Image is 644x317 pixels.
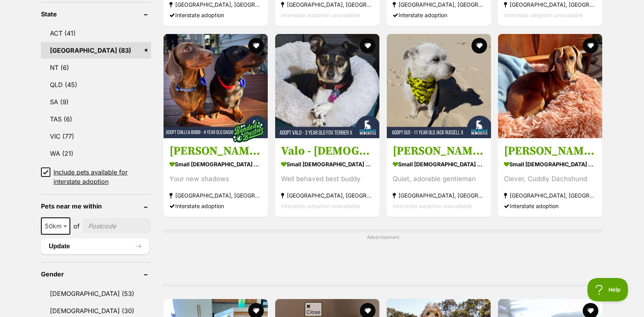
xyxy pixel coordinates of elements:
strong: [GEOGRAPHIC_DATA], [GEOGRAPHIC_DATA] [169,190,262,201]
header: Pets near me within [41,203,151,210]
span: Interstate adoption unavailable [504,12,583,19]
input: postcode [83,219,151,233]
header: State [41,11,151,18]
img: Bruce 🌭 - Dachshund (Miniature) Dog [498,34,602,138]
div: Well behaved best buddy [281,174,374,184]
strong: [GEOGRAPHIC_DATA], [GEOGRAPHIC_DATA] [393,190,485,201]
div: Interstate adoption [393,10,485,21]
div: Interstate adoption [169,201,262,211]
div: Quiet, adorable gentleman [393,174,485,184]
a: TAS (6) [41,111,151,127]
span: Interstate adoption unavailable [281,203,360,209]
button: favourite [583,38,598,53]
div: Clever, Cuddly Dachshund [504,174,596,184]
h3: [PERSON_NAME] 🌭 [504,144,596,158]
span: Interstate adoption unavailable [281,12,360,19]
a: VIC (77) [41,128,151,144]
a: Include pets available for interstate adoption [41,167,151,186]
span: 50km [41,217,70,235]
strong: small [DEMOGRAPHIC_DATA] Dog [169,158,262,170]
strong: [GEOGRAPHIC_DATA], [GEOGRAPHIC_DATA] [504,190,596,201]
a: [PERSON_NAME] - [DEMOGRAPHIC_DATA] [PERSON_NAME] X small [DEMOGRAPHIC_DATA] Dog Quiet, adorable g... [387,138,491,217]
span: Close [305,302,322,316]
iframe: Help Scout Beacon - Open [587,278,628,301]
div: Advertisement [163,230,603,287]
span: Include pets available for interstate adoption [53,167,151,186]
strong: small [DEMOGRAPHIC_DATA] Dog [393,158,485,170]
a: QLD (45) [41,77,151,93]
h3: [PERSON_NAME] - [DEMOGRAPHIC_DATA] [PERSON_NAME] X [393,144,485,158]
a: ACT (41) [41,25,151,41]
h3: Valo - [DEMOGRAPHIC_DATA] Fox Terrier X [281,144,374,158]
span: 50km [42,221,69,232]
img: Gus - 11 Year Old Jack Russell X - Jack Russell Terrier Dog [387,34,491,138]
a: [DEMOGRAPHIC_DATA] (53) [41,285,151,302]
strong: small [DEMOGRAPHIC_DATA] Dog [281,158,374,170]
a: SA (9) [41,94,151,110]
header: Gender [41,271,151,278]
img: bonded besties [229,112,268,151]
h3: [PERSON_NAME] & Chilli - [DEMOGRAPHIC_DATA] Miniature Dachshunds [169,144,262,158]
img: Bobbi & Chilli - 4 Year Old Miniature Dachshunds - Dachshund (Miniature) Dog [164,34,268,138]
button: Update [41,239,149,254]
button: favourite [248,38,264,53]
a: WA (21) [41,145,151,162]
div: Interstate adoption [169,10,262,21]
strong: small [DEMOGRAPHIC_DATA] Dog [504,158,596,170]
div: Interstate adoption [504,201,596,211]
a: NT (6) [41,59,151,76]
a: Valo - [DEMOGRAPHIC_DATA] Fox Terrier X small [DEMOGRAPHIC_DATA] Dog Well behaved best buddy [GEO... [275,138,379,217]
span: of [73,221,80,231]
span: Interstate adoption unavailable [393,203,472,209]
div: Your new shadows [169,174,262,184]
a: [PERSON_NAME] & Chilli - [DEMOGRAPHIC_DATA] Miniature Dachshunds small [DEMOGRAPHIC_DATA] Dog You... [164,138,268,217]
strong: [GEOGRAPHIC_DATA], [GEOGRAPHIC_DATA] [281,190,374,201]
a: [PERSON_NAME] 🌭 small [DEMOGRAPHIC_DATA] Dog Clever, Cuddly Dachshund [GEOGRAPHIC_DATA], [GEOGRAP... [498,138,602,217]
button: favourite [360,38,375,53]
button: favourite [471,38,487,53]
a: [GEOGRAPHIC_DATA] (83) [41,42,151,59]
img: Valo - 3 Year Old Fox Terrier X - Fox Terrier x Chihuahua Dog [275,34,379,138]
